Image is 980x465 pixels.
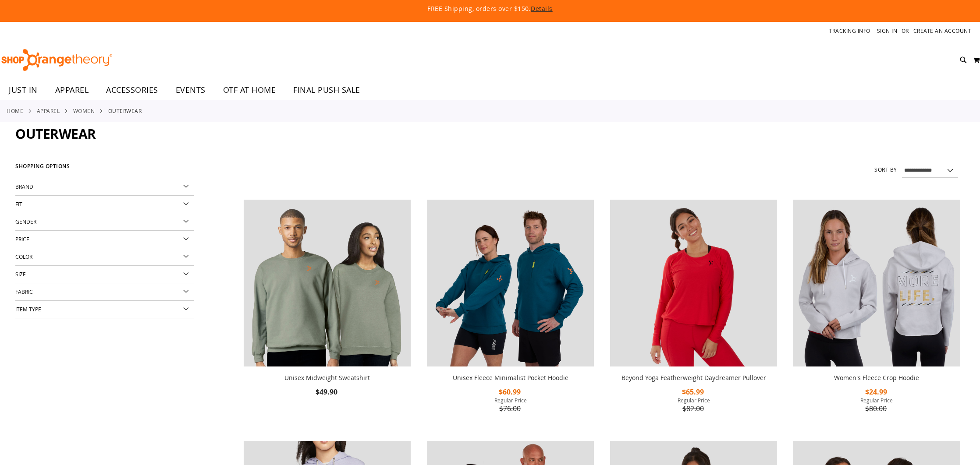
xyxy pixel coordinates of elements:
span: Fit [15,201,22,208]
span: Item Type [15,306,41,313]
span: Size [15,271,26,278]
div: Fit [15,196,194,213]
span: FINAL PUSH SALE [293,80,360,100]
span: $82.00 [682,404,705,413]
div: Brand [15,178,194,196]
div: product [239,195,415,420]
img: Unisex Midweight Sweatshirt [244,200,411,366]
div: product [789,195,965,437]
span: Color [15,253,32,260]
span: ACCESSORIES [106,80,158,100]
span: Regular Price [427,397,594,404]
span: OTF AT HOME [223,80,276,100]
span: $80.00 [865,404,888,413]
span: Gender [15,218,36,225]
a: WOMEN [73,107,95,115]
span: $60.99 [499,387,522,397]
div: Gender [15,213,194,231]
p: FREE Shipping, orders over $150. [227,4,753,13]
div: Fabric [15,283,194,301]
a: Beyond Yoga Featherweight Daydreamer Pullover [621,373,766,382]
a: Unisex Midweight Sweatshirt [244,200,411,368]
span: JUST IN [9,80,38,100]
a: APPAREL [46,80,98,100]
span: $49.90 [316,387,339,397]
span: Regular Price [610,397,777,404]
div: Size [15,266,194,283]
label: Sort By [874,166,897,173]
strong: Shopping Options [15,159,194,178]
a: Sign In [877,27,898,35]
a: Home [7,107,23,115]
span: EVENTS [176,80,206,100]
a: Unisex Fleece Minimalist Pocket Hoodie [453,373,568,382]
div: product [606,195,781,437]
a: ACCESSORIES [97,80,167,100]
a: Unisex Midweight Sweatshirt [284,373,370,382]
span: $24.99 [865,387,888,397]
span: Outerwear [15,125,96,143]
span: Fabric [15,288,33,295]
img: Product image for Womens Fleece Crop Hoodie [793,200,960,366]
a: EVENTS [167,80,214,100]
span: Brand [15,183,33,190]
a: Tracking Info [829,27,870,35]
span: Regular Price [793,397,960,404]
a: Create an Account [913,27,972,35]
a: Product image for Beyond Yoga Featherweight Daydreamer Pullover [610,200,777,368]
span: APPAREL [55,80,89,100]
img: Unisex Fleece Minimalist Pocket Hoodie [427,200,594,366]
div: product [423,195,598,437]
a: Product image for Womens Fleece Crop Hoodie [793,200,960,368]
a: FINAL PUSH SALE [284,80,369,100]
a: Details [531,4,553,13]
span: $76.00 [499,404,522,413]
strong: Outerwear [108,107,142,115]
div: Color [15,248,194,266]
div: Item Type [15,301,194,318]
span: $65.99 [682,387,705,397]
span: Price [15,236,29,243]
a: Women's Fleece Crop Hoodie [834,373,919,382]
a: Unisex Fleece Minimalist Pocket Hoodie [427,200,594,368]
img: Product image for Beyond Yoga Featherweight Daydreamer Pullover [610,200,777,366]
a: APPAREL [37,107,60,115]
a: OTF AT HOME [214,80,285,100]
div: Price [15,231,194,248]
